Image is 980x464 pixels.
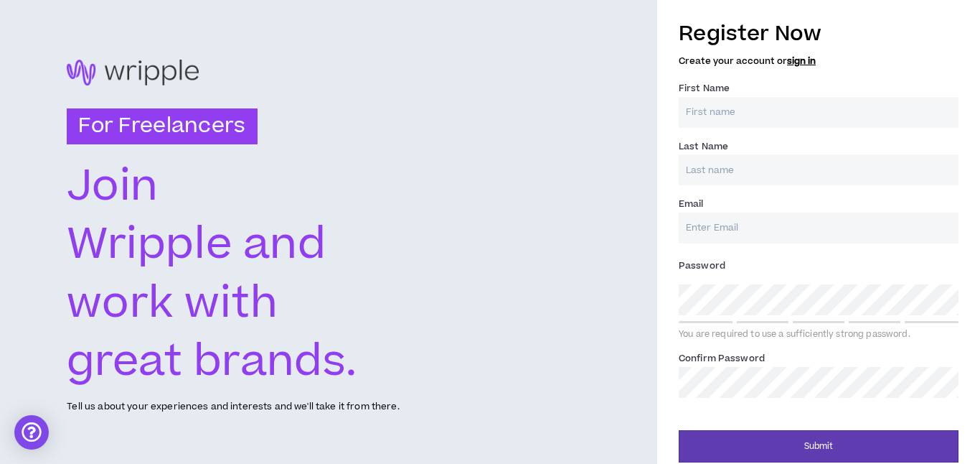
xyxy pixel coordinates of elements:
[67,274,278,334] text: work with
[67,108,257,144] h3: For Freelancers
[679,77,730,100] label: First Name
[787,55,816,68] a: sign in
[679,154,958,185] input: Last name
[14,415,49,450] div: Open Intercom Messenger
[67,400,399,414] p: Tell us about your experiences and interests and we'll take it from there.
[679,135,728,158] label: Last Name
[679,347,765,370] label: Confirm Password
[67,215,326,275] text: Wripple and
[679,259,725,272] span: Password
[679,192,704,215] label: Email
[67,332,358,392] text: great brands.
[679,97,958,128] input: First name
[679,329,958,340] div: You are required to use a sufficiently strong password.
[679,430,958,463] button: Submit
[679,56,958,66] h5: Create your account or
[679,19,958,49] h3: Register Now
[679,213,958,243] input: Enter Email
[67,157,159,217] text: Join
